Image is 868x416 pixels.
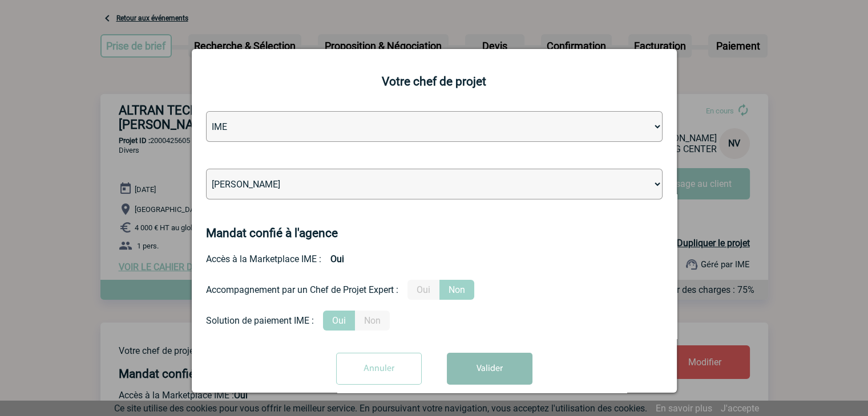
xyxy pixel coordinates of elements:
label: Oui [407,280,439,300]
h4: Mandat confié à l'agence [206,226,338,240]
div: Accompagnement par un Chef de Projet Expert : [206,284,398,295]
h2: Votre chef de projet [206,75,663,88]
div: Prestation payante [206,280,663,300]
button: Valider [447,353,532,385]
label: Oui [323,311,355,331]
div: Accès à la Marketplace IME : [206,249,663,269]
label: Non [439,280,474,300]
input: Annuler [336,353,422,385]
div: Conformité aux process achat client, Prise en charge de la facturation, Mutualisation de plusieur... [206,311,663,331]
div: Solution de paiement IME : [206,315,314,326]
label: Non [355,311,390,331]
b: Oui [321,249,353,269]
